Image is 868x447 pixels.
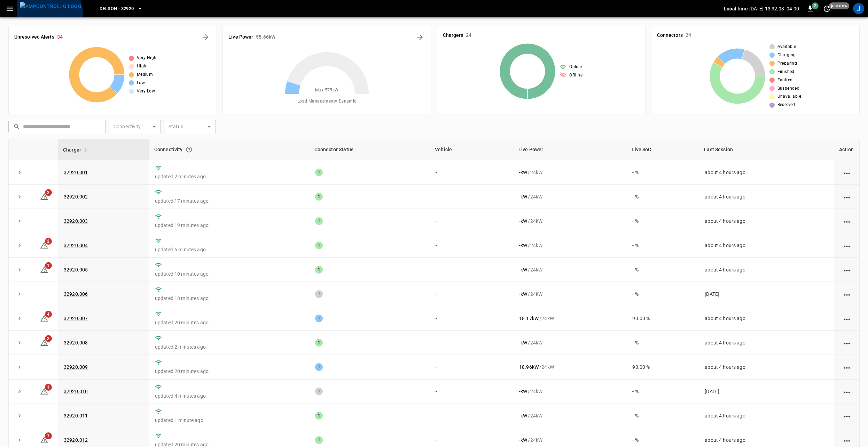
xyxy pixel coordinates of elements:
div: 1 [315,266,323,274]
a: 2 [40,340,48,345]
a: 32920.009 [64,364,88,370]
a: 1 [40,437,48,442]
div: action cell options [843,437,851,444]
a: 32920.006 [64,291,88,297]
p: - kW [519,412,527,419]
td: about 4 hours ago [699,160,834,185]
th: Action [834,139,859,160]
p: - kW [519,291,527,298]
a: 32920.011 [64,413,88,418]
td: [DATE] [699,380,834,404]
span: 1 [45,262,52,269]
span: Reserved [777,101,795,108]
div: / 24 kW [519,437,621,444]
span: Faulted [777,77,793,84]
button: expand row [14,435,25,445]
a: 32920.012 [64,437,88,443]
p: updated 1 minute ago [155,417,304,424]
th: Last Session [699,139,834,160]
p: Local time [724,5,748,12]
a: 4 [40,315,48,321]
td: about 4 hours ago [699,404,834,428]
span: Delson - 32920 [100,5,134,13]
a: 1 [40,388,48,394]
td: about 4 hours ago [699,185,834,209]
span: 1 [45,432,52,439]
button: expand row [14,216,25,226]
p: - kW [519,388,527,395]
td: - % [627,404,699,428]
h6: 55.66 kW [256,33,275,41]
th: Live Power [514,139,627,160]
p: - kW [519,339,527,346]
a: 32920.008 [64,340,88,346]
td: - [430,404,514,428]
td: - [430,355,514,379]
p: updated 19 minutes ago [155,222,304,229]
span: 2 [45,335,52,342]
div: 1 [315,339,323,347]
td: - % [627,331,699,355]
div: / 24 kW [519,412,621,419]
div: 1 [315,169,323,176]
span: Preparing [777,60,797,67]
td: - [430,282,514,306]
button: Delson - 32920 [97,2,146,16]
button: expand row [14,192,25,202]
h6: 24 [686,32,691,39]
td: about 4 hours ago [699,233,834,258]
span: Unavailable [777,93,801,100]
button: expand row [14,240,25,251]
span: Max. 575 kW [315,87,339,94]
span: Very High [137,55,157,62]
p: - kW [519,437,527,444]
p: updated 20 minutes ago [155,368,304,375]
td: - % [627,380,699,404]
td: - [430,331,514,355]
span: Medium [137,71,153,78]
th: Live SoC [627,139,699,160]
td: 93.00 % [627,355,699,379]
td: - % [627,282,699,306]
td: about 4 hours ago [699,355,834,379]
div: 1 [315,436,323,444]
p: 18.96 kW [519,364,539,371]
button: expand row [14,265,25,275]
button: expand row [14,362,25,372]
p: - kW [519,169,527,176]
div: 1 [315,290,323,298]
a: 32920.002 [64,194,88,200]
p: - kW [519,218,527,225]
span: Available [777,43,796,50]
p: - kW [519,266,527,273]
td: - [430,380,514,404]
span: 2 [45,238,52,245]
button: Connection between the charger and our software. [183,143,195,156]
p: updated 20 minutes ago [155,319,304,326]
div: / 24 kW [519,339,621,346]
div: 1 [315,193,323,201]
td: - % [627,258,699,282]
span: 4 [45,311,52,318]
p: - kW [519,242,527,249]
button: Energy Overview [414,32,425,43]
p: [DATE] 13:32:03 -04:00 [749,5,799,12]
span: Suspended [777,85,800,92]
div: action cell options [843,169,851,176]
div: action cell options [843,388,851,395]
div: action cell options [843,364,851,371]
span: Finished [777,68,795,75]
a: 32920.003 [64,218,88,224]
p: - kW [519,193,527,200]
div: action cell options [843,291,851,298]
h6: 34 [57,33,63,41]
button: expand row [14,313,25,324]
span: Charger [63,146,90,154]
p: updated 2 minutes ago [155,173,304,180]
div: 1 [315,388,323,395]
a: 32920.007 [64,316,88,321]
td: - [430,160,514,185]
a: 2 [40,242,48,248]
td: 93.00 % [627,306,699,331]
div: / 24 kW [519,388,621,395]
